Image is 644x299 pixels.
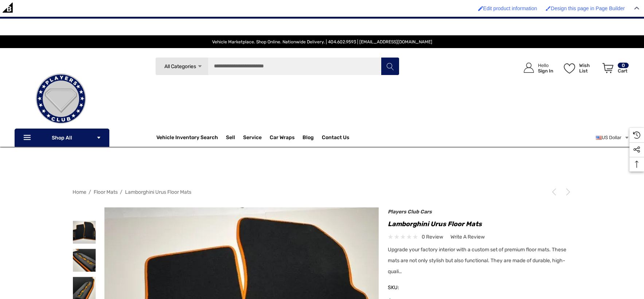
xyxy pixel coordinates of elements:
[388,218,572,230] h1: Lamborghini Urus Floor Mats
[322,134,349,142] a: Contact Us
[562,188,572,196] a: Next
[634,7,639,10] img: Close Admin Bar
[155,57,208,75] a: All Categories Icon Arrow Down Icon Arrow Up
[243,134,262,142] a: Service
[596,130,629,145] a: USD
[633,131,640,139] svg: Recently Viewed
[542,2,628,15] a: Enabled brush for page builder edit. Design this page in Page Builder
[564,63,575,74] svg: Wish List
[164,63,196,70] span: All Categories
[270,130,303,145] a: Car Wraps
[422,232,443,241] span: 0 review
[197,64,203,69] svg: Icon Arrow Down
[24,62,97,135] img: Players Club | Cars For Sale
[618,68,629,74] p: Cart
[538,63,553,68] p: Hello
[303,134,314,142] a: Blog
[94,189,118,195] a: Floor Mats
[73,189,86,195] a: Home
[23,134,34,142] svg: Icon Line
[561,55,599,80] a: Wish List Wish List
[579,63,598,74] p: Wish List
[629,161,644,168] svg: Top
[388,209,432,215] a: Players Club Cars
[475,2,541,15] a: Enabled brush for product edit Edit product information
[478,6,483,11] img: Enabled brush for product edit
[15,129,109,147] p: Shop All
[226,130,243,145] a: Sell
[381,57,399,75] button: Search
[450,232,485,241] a: Write a Review
[551,5,625,11] span: Design this page in Page Builder
[524,63,534,73] svg: Icon User Account
[515,55,557,80] a: Sign in
[546,6,551,11] img: Enabled brush for page builder edit.
[73,249,96,272] img: Lamborghini Urus Floor Mats For Sale
[599,55,629,84] a: Cart with 0 items
[73,186,572,198] nav: Breadcrumb
[212,39,432,44] span: Vehicle Marketplace. Shop Online. Nationwide Delivery. | 404.602.9593 | [EMAIL_ADDRESS][DOMAIN_NAME]
[73,221,96,244] img: Lamborghini Urus Floor Mats For Sale
[618,63,629,68] p: 0
[226,134,235,142] span: Sell
[388,283,424,293] span: SKU:
[450,234,485,240] span: Write a Review
[96,135,101,140] svg: Icon Arrow Down
[538,68,553,74] p: Sign In
[388,247,566,275] span: Upgrade your factory interior with a custom set of premium floor mats. These mats are not only st...
[633,146,640,153] svg: Social Media
[270,134,294,142] span: Car Wraps
[156,134,218,142] a: Vehicle Inventory Search
[483,5,537,11] span: Edit product information
[550,188,561,196] a: Previous
[602,63,613,73] svg: Review Your Cart
[125,189,191,195] a: Lamborghini Urus Floor Mats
